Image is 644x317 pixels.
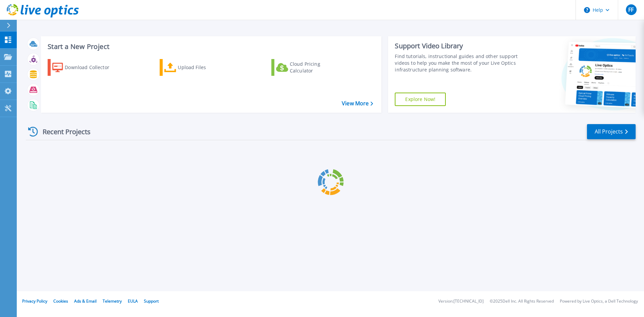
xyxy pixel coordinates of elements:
a: Upload Files [160,59,234,76]
a: Download Collector [48,59,122,76]
a: Explore Now! [395,93,446,106]
a: Cloud Pricing Calculator [271,59,346,76]
li: Powered by Live Optics, a Dell Technology [560,299,638,304]
li: Version: [TECHNICAL_ID] [438,299,484,304]
div: Download Collector [65,61,118,74]
li: © 2025 Dell Inc. All Rights Reserved [490,299,554,304]
a: EULA [128,298,138,304]
a: Privacy Policy [22,298,47,304]
a: View More [342,100,373,107]
span: FF [628,7,634,12]
a: Cookies [53,298,68,304]
a: All Projects [587,124,636,139]
div: Upload Files [178,61,231,74]
a: Telemetry [103,298,122,304]
div: Find tutorials, instructional guides and other support videos to help you make the most of your L... [395,53,521,73]
a: Support [144,298,159,304]
h3: Start a New Project [48,43,373,50]
div: Cloud Pricing Calculator [290,61,343,74]
div: Recent Projects [26,123,100,140]
a: Ads & Email [74,298,97,304]
div: Support Video Library [395,42,521,50]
